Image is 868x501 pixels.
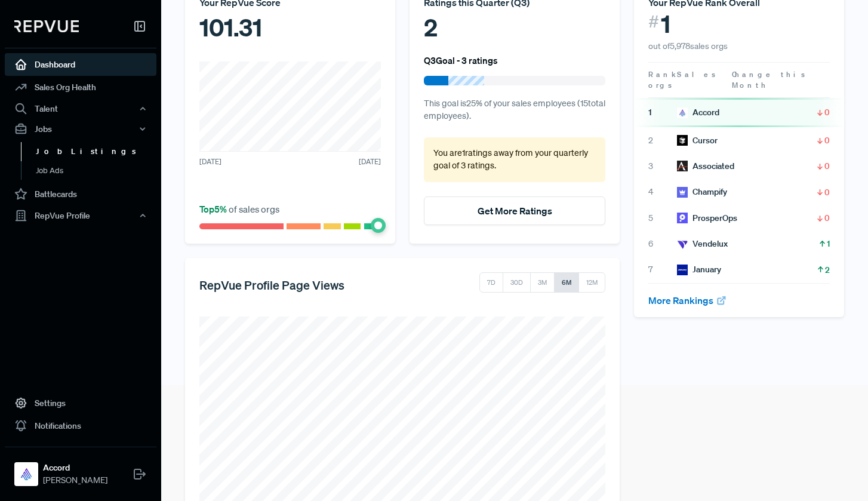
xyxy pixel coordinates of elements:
[648,186,677,198] span: 4
[824,212,830,224] span: 0
[14,20,79,32] img: RepVue
[824,106,830,118] span: 0
[5,53,156,76] a: Dashboard
[677,161,688,171] img: Associated
[824,186,830,198] span: 0
[5,183,156,205] a: Battlecards
[648,134,677,147] span: 2
[824,160,830,172] span: 0
[677,239,688,250] img: Vendelux
[578,272,605,293] button: 12M
[825,264,830,276] span: 2
[5,447,156,491] a: AccordAccord[PERSON_NAME]
[661,10,670,38] span: 1
[503,272,531,293] button: 30D
[648,41,728,51] span: out of 5,978 sales orgs
[677,107,688,118] img: Accord
[677,106,719,119] div: Accord
[677,263,721,276] div: January
[827,238,830,250] span: 1
[648,106,677,119] span: 1
[732,69,807,90] span: Change this Month
[648,294,727,306] a: More Rankings
[5,414,156,437] a: Notifications
[199,278,344,292] h5: RepVue Profile Page Views
[424,196,605,225] button: Get More Ratings
[677,212,737,225] div: ProsperOps
[433,147,596,173] p: You are 1 ratings away from your quarterly goal of 3 ratings .
[199,203,229,215] span: Top 5 %
[424,10,605,45] div: 2
[648,263,677,276] span: 7
[199,203,279,215] span: of sales orgs
[677,186,727,198] div: Champify
[424,97,605,123] p: This goal is 25 % of your sales employees ( 15 total employees).
[43,474,107,487] span: [PERSON_NAME]
[359,156,381,167] span: [DATE]
[479,272,503,293] button: 7D
[677,238,728,250] div: Vendelux
[554,272,579,293] button: 6M
[5,119,156,139] button: Jobs
[648,160,677,173] span: 3
[5,392,156,414] a: Settings
[648,212,677,225] span: 5
[677,265,688,275] img: January
[5,205,156,226] button: RepVue Profile
[677,160,734,173] div: Associated
[824,134,830,146] span: 0
[5,99,156,119] button: Talent
[5,76,156,99] a: Sales Org Health
[21,142,173,161] a: Job Listings
[677,213,688,223] img: ProsperOps
[677,134,718,147] div: Cursor
[648,69,718,90] span: Sales orgs
[530,272,555,293] button: 3M
[424,55,498,66] h6: Q3 Goal - 3 ratings
[199,10,381,45] div: 101.31
[648,69,677,80] span: Rank
[21,161,173,180] a: Job Ads
[43,462,107,474] strong: Accord
[17,465,36,484] img: Accord
[648,238,677,250] span: 6
[199,156,221,167] span: [DATE]
[677,135,688,146] img: Cursor
[677,187,688,198] img: Champify
[648,10,659,34] span: #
